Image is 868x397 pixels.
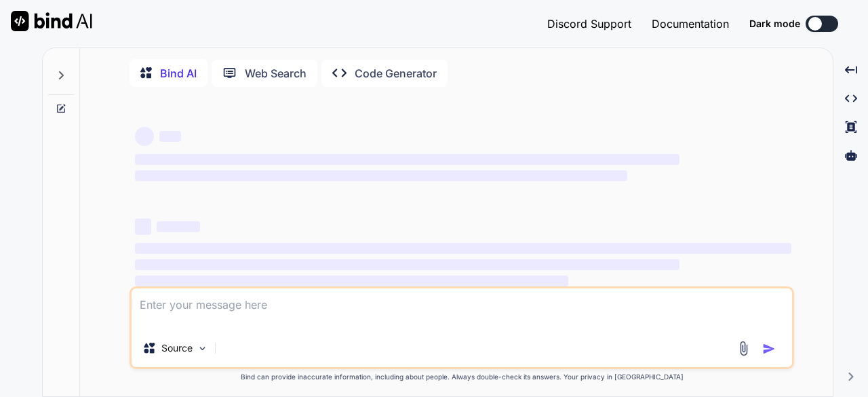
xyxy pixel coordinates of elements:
img: icon [762,342,776,356]
span: ‌ [135,276,568,286]
p: Source [161,341,193,355]
span: ‌ [157,221,200,232]
p: Code Generator [355,65,437,81]
button: Discord Support [547,16,631,32]
span: ‌ [135,219,151,235]
button: Documentation [652,16,729,32]
span: ‌ [135,170,627,181]
p: Bind can provide inaccurate information, including about people. Always double-check its answers.... [130,372,794,382]
span: ‌ [135,259,679,270]
span: ‌ [135,154,679,165]
span: Dark mode [749,17,800,31]
img: Pick Models [197,343,208,354]
p: Web Search [245,65,307,81]
span: Discord Support [547,17,631,31]
p: Bind AI [160,65,197,81]
span: ‌ [135,243,791,254]
span: ‌ [159,131,181,142]
span: Documentation [652,17,729,31]
img: attachment [736,341,751,356]
img: Bind AI [11,11,92,31]
span: ‌ [135,127,154,146]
